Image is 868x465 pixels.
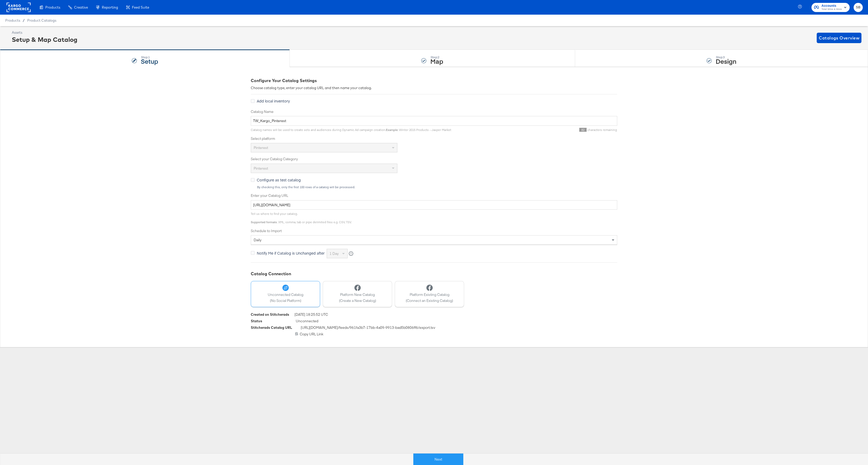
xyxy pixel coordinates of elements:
[12,35,77,44] div: Setup & Map Catalog
[854,3,863,12] button: SB
[251,220,277,224] strong: Supported formats
[323,281,392,307] button: Platform New Catalog(Create a New Catalog)
[251,271,617,277] div: Catalog Connection
[254,145,268,150] span: Pinterest
[251,325,292,330] div: Stitcherads Catalog URL
[251,78,617,84] div: Configure Your Catalog Settings
[268,298,303,303] span: (No Social Platform)
[257,177,301,182] span: Configure as test catalog
[251,116,617,126] input: Name your catalog e.g. My Dynamic Product Catalog
[856,4,861,10] span: SB
[296,319,318,325] span: Unconnected
[251,157,617,162] label: Select your Catalog Category
[141,55,158,59] div: Step: 1
[257,250,325,256] span: Notify Me if Catalog is Unchanged after
[251,85,617,90] div: Choose catalog type, enter your catalog URL and then name your catalog.
[386,128,398,132] strong: Example
[132,5,149,9] span: Feed Suite
[821,7,842,12] span: Total Wine & More
[251,212,352,224] span: Tell us where to find your catalog. : XML, comma, tab or pipe delimited files e.g. CSV, TSV.
[251,109,617,114] label: Catalog Name
[251,200,617,210] input: Enter Catalog URL, e.g. http://www.example.com/products.xml
[406,298,453,303] span: (Connect an Existing Catalog)
[12,30,77,35] div: Assets
[811,3,850,12] button: AccountsTotal Wine & More
[716,55,736,59] div: Step: 3
[821,3,842,9] span: Accounts
[430,55,443,59] div: Step: 2
[251,136,617,141] label: Select platform
[257,98,290,104] span: Add local inventory
[251,319,262,324] div: Status
[102,5,118,9] span: Reporting
[257,185,617,189] div: By checking this, only the first 100 rows of a catalog will be processed.
[716,57,736,65] strong: Design
[251,281,320,307] button: Unconnected Catalog(No Social Platform)
[27,18,56,22] a: Product Catalogs
[251,332,617,337] div: Copy URL Link
[45,5,60,9] span: Products
[251,193,617,198] label: Enter your Catalog URL
[579,128,587,132] span: 82
[406,292,453,297] span: Platform Existing Catalog
[251,312,289,317] div: Created on Stitcherads
[395,281,464,307] button: Platform Existing Catalog(Connect an Existing Catalog)
[74,5,88,9] span: Creative
[817,33,861,43] button: Catalogs Overview
[819,34,859,42] span: Catalogs Overview
[294,312,328,319] span: [DATE] 18:25:52 UTC
[301,325,435,332] span: [URL][DOMAIN_NAME] /feeds/ 961fa3b7-17bb-4a09-9913-bad5b0806ff6 /export.tsv
[254,166,268,171] span: Pinterest
[5,18,20,22] span: Products
[268,292,303,297] span: Unconnected Catalog
[330,251,339,256] span: 1 day
[254,238,261,242] span: daily
[251,128,451,132] span: Catalog names will be used to create sets and audiences during Dynamic Ad campaign creation. : Wi...
[339,292,376,297] span: Platform New Catalog
[20,18,27,22] span: /
[430,57,443,65] strong: Map
[141,57,158,65] strong: Setup
[451,128,617,132] div: characters remaining
[339,298,376,303] span: (Create a New Catalog)
[251,228,617,233] label: Schedule to Import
